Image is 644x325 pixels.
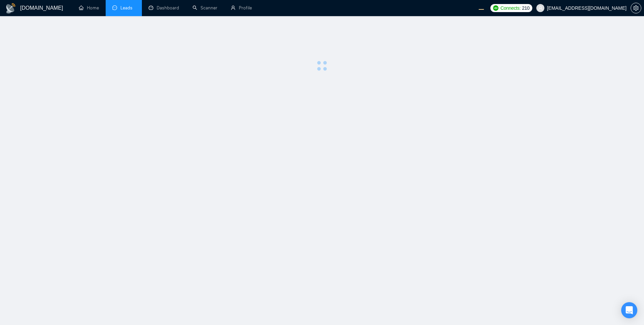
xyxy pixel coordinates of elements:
[522,4,529,12] span: 210
[631,5,641,11] a: setting
[631,3,641,13] button: setting
[631,5,641,11] span: setting
[112,5,135,11] a: messageLeads
[500,4,521,12] span: Connects:
[149,5,179,11] a: dashboardDashboard
[493,5,498,11] img: upwork-logo.png
[193,5,217,11] a: searchScanner
[231,5,252,11] a: userProfile
[538,6,543,10] span: user
[5,3,16,14] img: logo
[621,302,637,318] div: Open Intercom Messenger
[79,5,99,11] a: homeHome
